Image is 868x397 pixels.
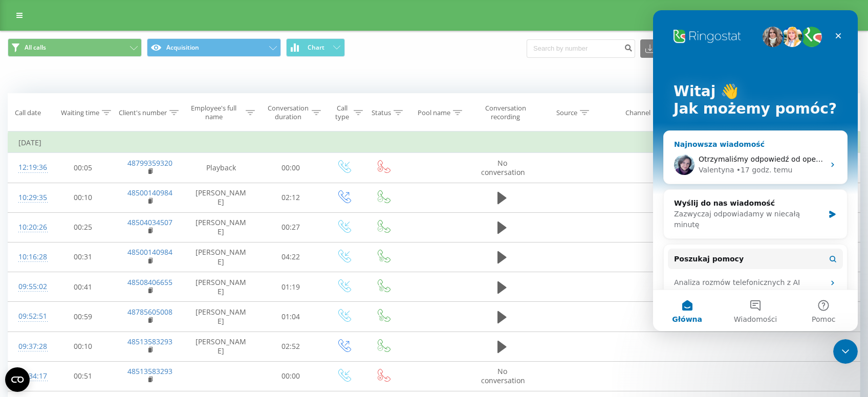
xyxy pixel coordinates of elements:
[258,153,323,183] td: 00:00
[81,305,124,313] span: Wiadomości
[184,183,258,212] td: [PERSON_NAME]
[15,238,190,259] button: Poszukaj pomocy
[258,242,323,272] td: 04:22
[18,306,40,326] div: 09:52:51
[184,104,244,121] div: Employee's full name
[267,104,309,121] div: Conversation duration
[127,247,172,257] a: 48500140984
[50,272,116,302] td: 00:41
[18,158,40,178] div: 12:19:36
[159,305,182,313] span: Pomoc
[286,38,345,57] button: Chart
[258,361,323,391] td: 00:00
[258,183,323,212] td: 02:12
[68,280,136,321] button: Wiadomości
[50,332,116,361] td: 00:10
[18,217,40,237] div: 10:20:26
[25,43,46,52] span: All calls
[137,280,205,321] button: Pomoc
[184,332,258,361] td: [PERSON_NAME]
[19,305,49,313] span: Główna
[184,153,258,183] td: Playback
[833,339,858,364] iframe: Intercom live chat
[481,158,525,177] span: No conversation
[50,302,116,332] td: 00:59
[308,44,324,51] span: Chart
[50,183,116,212] td: 00:10
[625,108,650,117] div: Channel
[50,153,116,183] td: 00:05
[61,108,99,117] div: Waiting time
[127,366,172,376] a: 48513583293
[527,39,635,58] input: Search by number
[127,188,172,197] a: 48500140984
[418,108,450,117] div: Pool name
[480,104,531,121] div: Conversation recording
[556,108,577,117] div: Source
[10,179,194,229] div: Wyślij do nas wiadomośćZazwyczaj odpowiadamy w niecałą minutę
[50,212,116,242] td: 00:25
[653,10,858,331] iframe: Intercom live chat
[119,108,167,117] div: Client's number
[372,108,391,117] div: Status
[18,337,40,357] div: 09:37:28
[258,212,323,242] td: 00:27
[127,307,172,317] a: 48785605008
[5,367,30,392] button: Open CMP widget
[127,337,172,346] a: 48513583293
[50,361,116,391] td: 00:51
[21,267,171,278] div: Analiza rozmów telefonicznych z AI
[15,263,190,282] div: Analiza rozmów telefonicznych z AI
[184,302,258,332] td: [PERSON_NAME]
[127,277,172,287] a: 48508406655
[127,158,172,168] a: 48799359320
[18,277,40,297] div: 09:55:02
[176,16,194,35] div: Zamknij
[184,212,258,242] td: [PERSON_NAME]
[18,366,40,386] div: 09:34:17
[83,155,140,165] div: • 17 godz. temu
[21,244,91,254] span: Poszukaj pomocy
[18,188,40,208] div: 10:29:35
[127,217,172,227] a: 48504034507
[50,242,116,272] td: 00:31
[258,272,323,302] td: 01:19
[8,38,142,57] button: All calls
[184,272,258,302] td: [PERSON_NAME]
[21,198,171,220] div: Zazwyczaj odpowiadamy w niecałą minutę
[258,302,323,332] td: 01:04
[258,332,323,361] td: 02:52
[18,247,40,267] div: 10:16:28
[333,104,351,121] div: Call type
[21,188,171,198] div: Wyślij do nas wiadomość
[640,39,696,58] button: Export
[15,108,41,117] div: Call date
[147,38,281,57] button: Acquisition
[8,133,860,153] td: [DATE]
[184,242,258,272] td: [PERSON_NAME]
[46,155,81,165] div: Valentyna
[481,366,525,385] span: No conversation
